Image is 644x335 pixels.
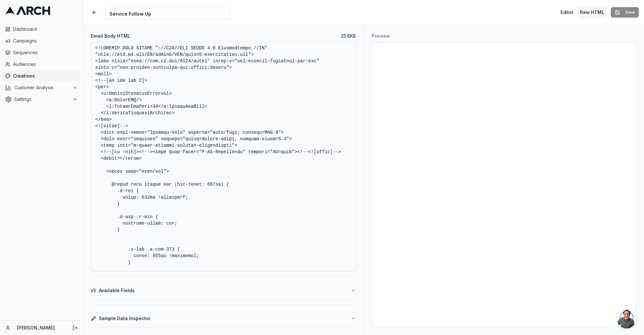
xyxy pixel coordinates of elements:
[99,287,135,294] span: Available Fields
[91,34,130,38] label: Email Body HTML
[13,26,78,32] span: Dashboard
[91,282,356,299] button: Available Fields
[91,310,356,327] button: Sample Data Inspector
[3,59,80,69] a: Audiences
[341,33,356,39] span: 25.8 KB
[3,71,80,81] a: Creatives
[13,38,78,44] span: Campaigns
[558,6,576,18] button: Toggle editor
[105,8,230,19] input: Internal Creative Name
[3,47,80,58] a: Sequences
[99,315,151,322] span: Sample Data Inspector
[3,94,80,105] button: Settings
[577,6,607,18] button: Toggle custom HTML
[3,36,80,46] a: Campaigns
[617,309,636,329] div: Open chat
[71,323,80,332] button: Log out
[3,24,80,34] a: Dashboard
[14,96,70,103] span: Settings
[13,61,78,68] span: Audiences
[3,82,80,93] button: Customer Analysis
[372,42,636,327] iframe: Preview for Service Follow Up
[372,33,637,39] h3: Preview
[17,325,65,331] a: [PERSON_NAME]
[91,42,356,271] textarea: <!LOREMIP DOLO SITAME "-//C2A//ELI SEDDO 4.8 Eiusmodtempo //IN" "utla://etd.m4.ali/EN/admin6/VEN/...
[13,73,78,79] span: Creatives
[14,84,70,91] span: Customer Analysis
[13,49,78,56] span: Sequences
